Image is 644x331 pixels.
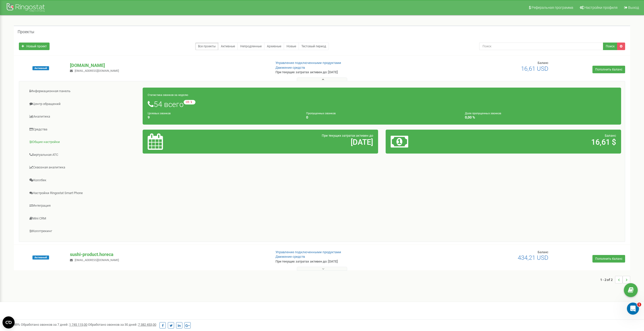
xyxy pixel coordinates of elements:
[70,251,267,258] p: sushi-product.horeca
[218,43,238,50] a: Активные
[19,43,50,50] a: Новый проект
[264,43,284,50] a: Архивные
[275,255,305,259] a: Движение средств
[184,100,195,104] small: -23
[468,138,616,146] h2: 16,61 $
[75,69,119,72] span: [EMAIL_ADDRESS][DOMAIN_NAME]
[306,116,457,119] h4: 0
[23,225,143,237] a: Коллтрекинг
[275,259,421,264] p: При текущих затратах активен до: [DATE]
[518,254,548,261] span: 434,21 USD
[538,250,548,254] span: Баланс
[148,93,188,97] small: Статистика звонков за неделю
[23,161,143,174] a: Сквозная аналитика
[592,255,625,263] a: Пополнить баланс
[70,62,267,69] p: [DOMAIN_NAME]
[306,112,336,115] small: Пропущенных звонков
[23,149,143,161] a: Виртуальная АТС
[600,271,630,288] nav: ...
[225,138,373,146] h2: [DATE]
[275,250,341,254] a: Управление подключенными продуктами
[195,43,218,50] a: Все проекты
[237,43,264,50] a: Непродленные
[23,123,143,136] a: Средства
[628,6,639,10] span: Выход
[23,200,143,212] a: Интеграция
[148,116,299,119] h4: 9
[75,259,119,262] span: [EMAIL_ADDRESS][DOMAIN_NAME]
[600,276,615,283] span: 1 - 2 of 2
[23,174,143,187] a: Коллбек
[299,43,329,50] a: Тестовый период
[479,43,603,50] input: Поиск
[275,66,305,69] a: Движение средств
[148,100,616,108] h1: 54 всего
[23,85,143,97] a: Информационная панель
[603,43,617,50] button: Поиск
[592,66,625,73] a: Пополнить баланс
[465,116,616,119] h4: 0,00 %
[18,30,34,34] h5: Проекты
[32,255,49,260] span: Активный
[637,303,641,307] span: 1
[23,187,143,199] a: Настройки Ringostat Smart Phone
[148,112,171,115] small: Целевых звонков
[584,6,618,10] span: Настройки профиля
[275,70,421,75] p: При текущих затратах активен до: [DATE]
[275,61,341,65] a: Управление подключенными продуктами
[605,134,616,137] span: Баланс
[322,134,373,137] span: При текущих затратах активен до
[23,136,143,148] a: Общие настройки
[23,212,143,225] a: Mini CRM
[465,112,501,115] small: Доля пропущенных звонков
[532,6,573,10] span: Реферальная программа
[3,316,15,328] button: Open CMP widget
[23,98,143,110] a: Центр обращений
[521,65,548,72] span: 16,61 USD
[284,43,299,50] a: Новые
[32,66,49,70] span: Активный
[538,61,548,65] span: Баланс
[627,303,639,315] iframe: Intercom live chat
[23,111,143,123] a: Аналитика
